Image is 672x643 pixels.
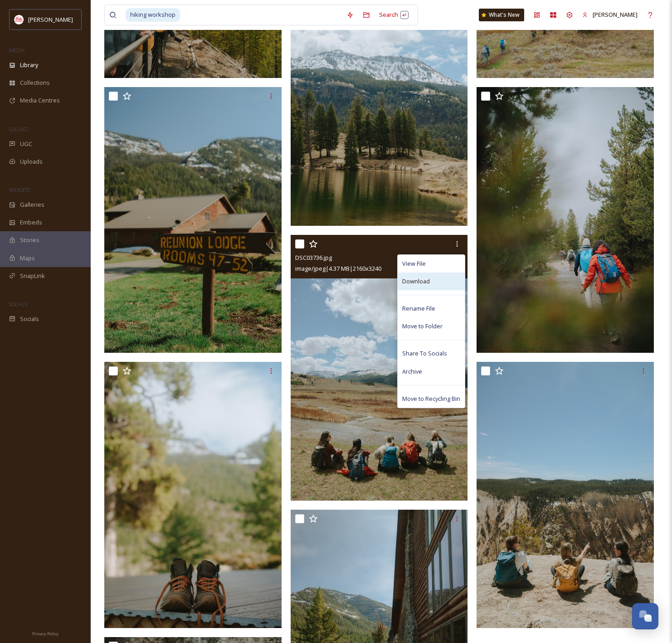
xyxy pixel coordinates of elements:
span: COLLECT [9,126,29,132]
span: hiking workshop [126,8,180,21]
span: Share To Socials [402,349,447,358]
span: Uploads [20,157,43,166]
span: Move to Recycling Bin [402,395,460,403]
a: What's New [479,9,524,21]
span: Archive [402,367,422,376]
img: DSC03736.jpg [291,235,468,501]
span: Library [20,61,38,69]
span: WIDGETS [9,186,30,193]
span: [PERSON_NAME] [593,10,638,19]
span: View File [402,259,426,268]
span: Privacy Policy [32,631,58,637]
span: DSC03736.jpg [295,253,332,262]
span: Maps [20,254,35,263]
img: DSC03080.jpg [477,87,654,353]
span: SnapLink [20,272,45,280]
button: Open Chat [632,603,658,629]
span: Socials [20,315,39,323]
img: images%20(1).png [15,15,24,24]
span: UGC [20,140,32,148]
span: MEDIA [9,47,25,54]
img: DSC02801.jpg [104,87,282,353]
span: Stories [20,236,39,244]
a: Privacy Policy [32,628,58,638]
span: Collections [20,78,50,87]
span: Download [402,277,430,286]
span: Galleries [20,200,44,209]
span: image/jpeg | 4.37 MB | 2160 x 3240 [295,264,381,273]
span: Media Centres [20,96,60,105]
span: [PERSON_NAME] [28,15,73,24]
a: [PERSON_NAME] [578,6,642,24]
span: Move to Folder [402,322,443,331]
div: Search [375,6,413,24]
span: Embeds [20,218,42,227]
span: Rename File [402,304,435,313]
img: DSC03974.jpg [477,362,654,628]
img: DSC02826.jpg [104,362,282,628]
span: SOCIALS [9,301,27,307]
